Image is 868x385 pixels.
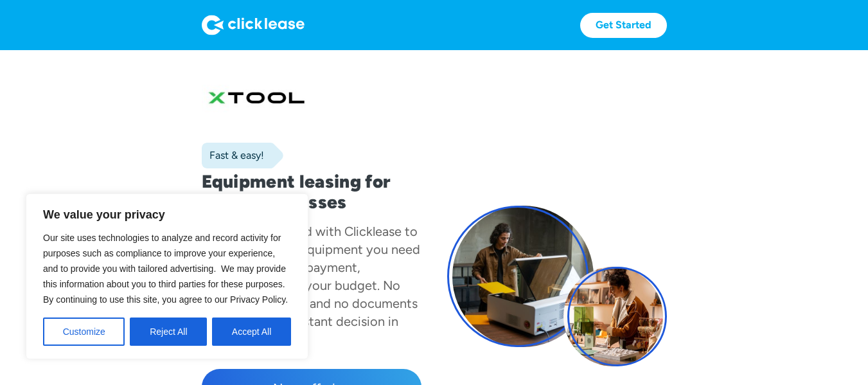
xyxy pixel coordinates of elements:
[43,207,291,222] p: We value your privacy
[26,193,308,359] div: We value your privacy
[202,15,305,35] img: Logo
[43,318,125,346] button: Customize
[202,149,264,162] div: Fast & easy!
[130,318,207,346] button: Reject All
[202,224,420,347] div: has partnered with Clicklease to help you get the equipment you need for a low monthly payment, c...
[212,318,291,346] button: Accept All
[580,13,667,38] a: Get Started
[43,233,288,305] span: Our site uses technologies to analyze and record activity for purposes such as compliance to impr...
[202,171,421,212] h1: Equipment leasing for small businesses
